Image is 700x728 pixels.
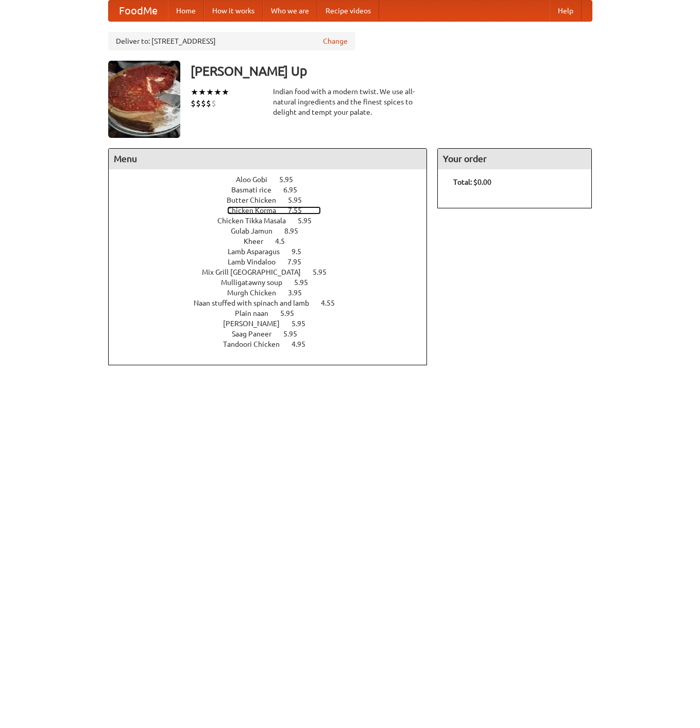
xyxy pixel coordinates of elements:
span: Tandoori Chicken [223,340,290,348]
span: 6.95 [283,186,308,194]
a: Help [550,1,582,21]
span: 8.95 [284,227,309,235]
span: 5.95 [288,196,312,204]
span: 5.95 [313,268,337,276]
span: Lamb Asparagus [228,247,290,256]
span: Murgh Chicken [227,289,286,297]
li: $ [196,98,201,109]
span: Naan stuffed with spinach and lamb [194,299,319,307]
h4: Your order [438,149,591,169]
a: Mix Grill [GEOGRAPHIC_DATA] 5.95 [202,268,346,276]
h3: [PERSON_NAME] Up [191,61,592,81]
span: 9.5 [292,247,312,256]
a: Butter Chicken 5.95 [227,196,321,204]
span: 7.95 [287,258,312,266]
a: FoodMe [109,1,168,21]
span: Chicken Korma [227,206,286,215]
span: 4.5 [275,237,295,245]
a: Change [323,36,348,46]
a: Lamb Vindaloo 7.95 [228,258,320,266]
a: Gulab Jamun 8.95 [231,227,317,235]
div: Indian food with a modern twist. We use all-natural ingredients and the finest spices to delight ... [273,86,428,117]
li: ★ [221,86,229,98]
span: 5.95 [294,278,318,287]
a: Tandoori Chicken 4.95 [223,340,325,348]
li: $ [211,98,216,109]
span: 5.95 [279,175,303,184]
span: Mulligatawny soup [221,278,293,287]
li: $ [191,98,196,109]
span: 3.95 [288,289,312,297]
a: Lamb Asparagus 9.5 [228,247,320,256]
a: Plain naan 5.95 [235,309,313,317]
div: Deliver to: [STREET_ADDRESS] [108,32,355,50]
span: Kheer [244,237,274,245]
a: [PERSON_NAME] 5.95 [223,319,325,328]
a: Mulligatawny soup 5.95 [221,278,327,287]
a: Naan stuffed with spinach and lamb 4.55 [194,299,354,307]
li: $ [201,98,206,109]
span: 7.55 [288,206,312,215]
span: Saag Paneer [232,330,282,338]
li: ★ [214,86,221,98]
span: Lamb Vindaloo [228,258,286,266]
a: Aloo Gobi 5.95 [236,175,312,184]
h4: Menu [109,149,427,169]
a: Saag Paneer 5.95 [232,330,316,338]
span: Basmati rice [231,186,282,194]
span: [PERSON_NAME] [223,319,290,328]
a: Who we are [263,1,317,21]
a: Chicken Korma 7.55 [227,206,321,215]
span: Plain naan [235,309,279,317]
a: How it works [204,1,263,21]
li: ★ [191,86,198,98]
span: 5.95 [283,330,308,338]
span: 4.55 [321,299,345,307]
span: 5.95 [298,217,322,225]
a: Kheer 4.5 [244,237,304,245]
span: Chicken Tikka Masala [217,217,296,225]
a: Recipe videos [317,1,379,21]
span: Mix Grill [GEOGRAPHIC_DATA] [202,268,311,276]
li: $ [206,98,211,109]
b: Total: $0.00 [453,178,491,186]
a: Basmati rice 6.95 [231,186,316,194]
a: Home [168,1,204,21]
li: ★ [206,86,214,98]
span: 4.95 [292,340,316,348]
span: Gulab Jamun [231,227,283,235]
span: 5.95 [292,319,316,328]
span: Aloo Gobi [236,175,278,184]
li: ★ [198,86,206,98]
a: Murgh Chicken 3.95 [227,289,321,297]
span: Butter Chicken [227,196,286,204]
a: Chicken Tikka Masala 5.95 [217,217,331,225]
span: 5.95 [280,309,304,317]
img: angular.jpg [108,61,180,138]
